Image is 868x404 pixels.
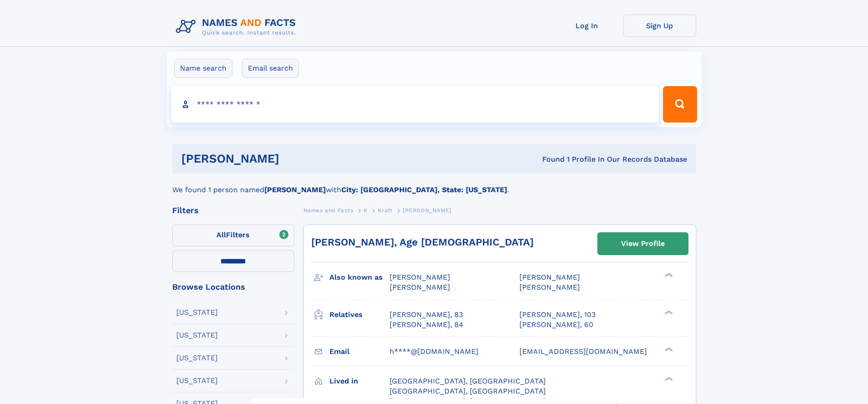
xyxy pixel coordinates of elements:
[519,283,580,291] span: [PERSON_NAME]
[176,332,218,339] div: [US_STATE]
[411,154,687,164] div: Found 1 Profile In Our Records Database
[172,283,294,291] div: Browse Locations
[621,233,665,254] div: View Profile
[519,320,593,330] a: [PERSON_NAME], 60
[264,185,326,194] b: [PERSON_NAME]
[171,86,659,123] input: search input
[364,205,368,216] a: K
[216,230,226,239] span: All
[176,377,218,384] div: [US_STATE]
[364,207,368,214] span: K
[172,15,303,39] img: Logo Names and Facts
[390,320,463,330] a: [PERSON_NAME], 84
[519,310,596,320] a: [PERSON_NAME], 103
[341,185,507,194] b: City: [GEOGRAPHIC_DATA], State: [US_STATE]
[519,347,647,356] span: [EMAIL_ADDRESS][DOMAIN_NAME]
[329,373,390,389] h3: Lived in
[172,174,696,195] div: We found 1 person named with .
[329,307,390,322] h3: Relatives
[663,86,697,123] button: Search Button
[519,273,580,281] span: [PERSON_NAME]
[390,310,463,320] a: [PERSON_NAME], 83
[390,387,546,395] span: [GEOGRAPHIC_DATA], [GEOGRAPHIC_DATA]
[172,225,294,246] label: Filters
[663,272,673,278] div: ❯
[176,309,218,316] div: [US_STATE]
[378,207,392,214] span: Kraft
[176,354,218,362] div: [US_STATE]
[390,273,450,281] span: [PERSON_NAME]
[390,283,450,291] span: [PERSON_NAME]
[663,309,673,315] div: ❯
[378,205,392,216] a: Kraft
[663,376,673,382] div: ❯
[550,15,623,37] a: Log In
[329,344,390,359] h3: Email
[311,236,534,248] a: [PERSON_NAME], Age [DEMOGRAPHIC_DATA]
[390,377,546,385] span: [GEOGRAPHIC_DATA], [GEOGRAPHIC_DATA]
[663,346,673,352] div: ❯
[242,59,299,78] label: Email search
[623,15,696,37] a: Sign Up
[303,205,354,216] a: Names and Facts
[172,206,294,215] div: Filters
[403,207,452,214] span: [PERSON_NAME]
[174,59,232,78] label: Name search
[329,270,390,285] h3: Also known as
[181,153,411,164] h1: [PERSON_NAME]
[598,233,688,255] a: View Profile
